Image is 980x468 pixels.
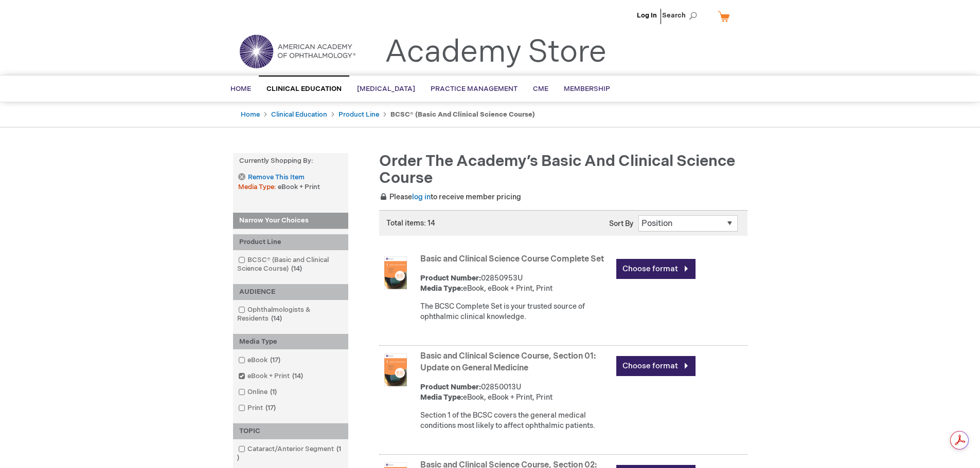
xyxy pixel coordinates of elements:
a: Online1 [236,387,281,397]
a: Clinical Education [271,110,327,119]
img: Basic and Clinical Science Course Complete Set [379,256,412,289]
a: Product Line [338,110,379,119]
strong: BCSC® (Basic and Clinical Science Course) [390,110,535,119]
a: eBook + Print14 [236,371,307,381]
span: CME [533,85,548,93]
div: TOPIC [233,423,348,439]
span: 14 [269,314,284,323]
span: Media Type [238,183,278,191]
div: The BCSC Complete Set is your trusted source of ophthalmic clinical knowledge. [420,302,611,322]
span: 1 [237,445,341,462]
span: Please to receive member pricing [379,193,521,201]
strong: Product Number: [420,274,481,283]
span: 17 [263,404,278,412]
span: Total items: 14 [386,219,435,228]
div: AUDIENCE [233,284,348,300]
div: 02850953U eBook, eBook + Print, Print [420,273,611,294]
a: eBook17 [236,355,284,365]
a: BCSC® (Basic and Clinical Science Course)14 [236,255,346,274]
label: Sort By [609,219,633,228]
span: 14 [289,265,305,273]
strong: Product Number: [420,383,481,391]
div: 02850013U eBook, eBook + Print, Print [420,382,611,403]
span: Membership [564,85,610,93]
strong: Narrow Your Choices [233,213,348,229]
a: Academy Store [385,34,607,71]
img: Basic and Clinical Science Course, Section 01: Update on General Medicine [379,353,412,386]
a: Ophthalmologists & Residents14 [236,305,346,324]
strong: Currently Shopping by: [233,153,348,169]
a: Cataract/Anterior Segment1 [236,444,346,463]
span: 14 [290,372,306,380]
a: Log In [637,11,657,20]
span: eBook + Print [278,183,320,191]
a: Print17 [236,403,280,413]
span: Search [662,5,701,26]
span: [MEDICAL_DATA] [357,85,415,93]
a: Basic and Clinical Science Course Complete Set [420,254,604,264]
a: Choose format [616,356,696,376]
strong: Media Type: [420,284,463,293]
span: Practice Management [431,85,518,93]
strong: Media Type: [420,393,463,402]
a: Home [241,110,260,119]
span: 17 [268,356,283,364]
a: Basic and Clinical Science Course, Section 01: Update on General Medicine [420,351,596,373]
a: Choose format [616,259,696,279]
span: Order the Academy’s Basic and Clinical Science Course [379,152,735,188]
div: Media Type [233,334,348,350]
a: Remove This Item [238,173,304,182]
div: Product Line [233,234,348,250]
div: Section 1 of the BCSC covers the general medical conditions most likely to affect ophthalmic pati... [420,410,611,431]
span: Remove This Item [248,173,305,182]
span: Clinical Education [266,85,342,93]
span: Home [230,85,251,93]
a: log in [412,193,431,201]
span: 1 [268,388,279,396]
